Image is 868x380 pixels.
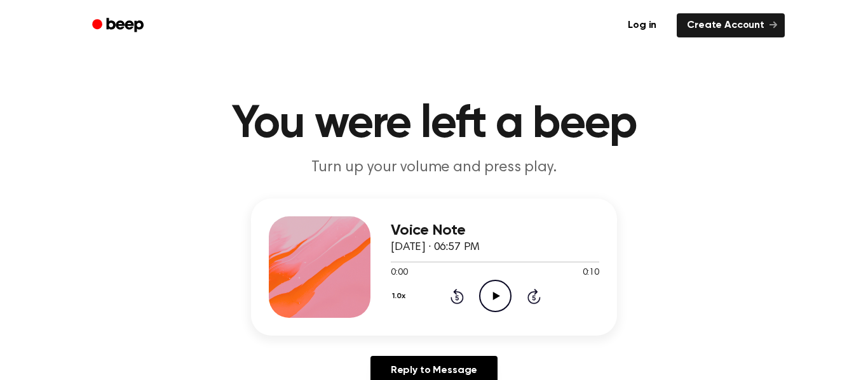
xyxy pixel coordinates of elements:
h3: Voice Note [391,222,599,239]
span: [DATE] · 06:57 PM [391,242,480,253]
span: 0:00 [391,266,407,280]
a: Create Account [677,13,785,37]
p: Turn up your volume and press play. [190,157,678,178]
span: 0:10 [583,266,599,280]
button: 1.0x [391,285,410,307]
a: Beep [83,13,155,38]
h1: You were left a beep [109,102,759,147]
a: Log in [615,11,669,40]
